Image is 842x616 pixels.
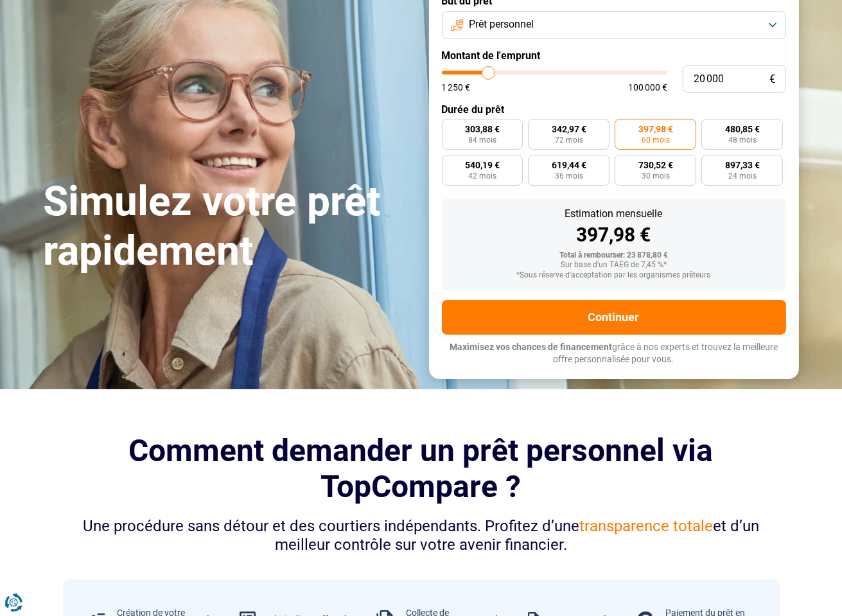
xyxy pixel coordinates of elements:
span: 480,85 € [725,125,760,134]
span: Prêt personnel [469,17,534,31]
span: 342,97 € [552,125,586,134]
span: 48 mois [728,136,757,144]
span: 1 250 € [442,83,471,92]
span: 60 mois [642,136,670,144]
span: € [770,74,776,85]
span: 303,88 € [465,125,500,134]
span: 72 mois [555,136,583,144]
label: Montant de l'emprunt [442,49,786,62]
h1: Simulez votre prêt rapidement [44,177,414,276]
div: Estimation mensuelle [452,209,776,219]
button: Prêt personnel [442,11,786,39]
h2: Comment demander un prêt personnel via TopCompare ? [63,433,780,504]
span: 730,52 € [638,161,673,170]
div: 397,98 € [452,225,776,245]
span: transparence totale [579,517,713,535]
div: Une procédure sans détour et des courtiers indépendants. Profitez d’une et d’un meilleur contrôle... [63,517,780,554]
p: grâce à nos experts et trouvez la meilleure offre personnalisée pour vous. [442,341,786,366]
span: 84 mois [468,136,496,144]
span: Maximisez vos chances de financement [450,342,612,352]
label: Durée du prêt [442,103,786,116]
span: 619,44 € [552,161,586,170]
span: 397,98 € [638,125,673,134]
div: Total à rembourser: 23 878,80 € [452,251,776,260]
div: *Sous réserve d'acceptation par les organismes prêteurs [452,271,776,280]
span: 30 mois [642,172,670,180]
span: 42 mois [468,172,496,180]
span: 100 000 € [628,83,667,92]
span: 36 mois [555,172,583,180]
span: 540,19 € [465,161,500,170]
div: Sur base d'un TAEG de 7,45 %* [452,261,776,270]
span: 24 mois [728,172,757,180]
button: Continuer [442,300,786,335]
span: 897,33 € [725,161,760,170]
